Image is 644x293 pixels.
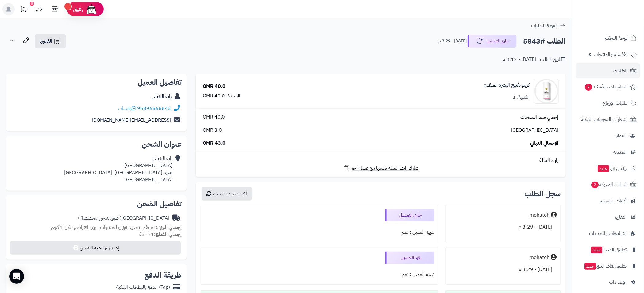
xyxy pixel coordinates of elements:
span: الإعدادات [609,278,627,287]
a: شارك رابط السلة نفسها مع عميل آخر [343,164,419,172]
span: العملاء [615,131,627,140]
a: راية الخيالي [152,93,172,100]
img: logo-2.png [602,5,638,18]
a: السلات المتروكة2 [576,177,640,192]
span: 2 [591,181,599,188]
span: المراجعات والأسئلة [584,83,628,91]
a: المراجعات والأسئلة2 [576,80,640,94]
span: وآتس آب [597,164,627,173]
a: [EMAIL_ADDRESS][DOMAIN_NAME] [92,116,171,124]
small: 1 قطعة [139,231,182,238]
span: [GEOGRAPHIC_DATA] [511,127,559,134]
div: قيد التوصيل [385,252,434,264]
span: تطبيق نقاط البيع [584,262,627,270]
span: الطلبات [614,66,628,75]
strong: إجمالي القطع: [154,231,182,238]
span: لوحة التحكم [605,34,628,42]
div: [DATE] - 3:29 م [449,264,557,275]
div: [GEOGRAPHIC_DATA] [78,215,169,222]
span: 2 [585,84,592,91]
span: ( طرق شحن مخصصة ) [78,214,121,222]
span: الفاتورة [40,37,52,45]
span: 40.0 OMR [203,114,225,121]
div: رابط السلة [198,157,563,164]
a: كريم تفتيح البشرة المتقدم [484,82,530,89]
div: تاريخ الطلب : [DATE] - 3:12 م [502,56,566,63]
span: جديد [585,263,596,270]
a: العملاء [576,128,640,143]
a: 96896566643 [137,105,171,112]
h3: سجل الطلب [524,190,561,197]
span: الأقسام والمنتجات [594,50,628,59]
a: الفاتورة [35,34,66,48]
a: المدونة [576,145,640,159]
a: الإعدادات [576,275,640,290]
button: جاري التوصيل [468,35,517,48]
span: المدونة [613,148,627,156]
span: رفيق [73,6,83,13]
div: Open Intercom Messenger [9,269,24,284]
span: تطبيق المتجر [591,245,627,254]
h2: طريقة الدفع [145,272,182,279]
span: إجمالي سعر المنتجات [520,114,559,121]
a: تطبيق المتجرجديد [576,242,640,257]
h2: الطلب #5843 [523,35,566,48]
div: mohatoh [530,212,550,219]
span: الإجمالي النهائي [530,140,559,147]
div: تنبيه العميل : نعم [205,226,434,238]
span: العودة للطلبات [531,22,558,29]
div: جاري التوصيل [385,209,434,221]
a: أدوات التسويق [576,193,640,208]
a: واتساب [118,105,136,112]
span: جديد [598,165,609,172]
img: 1739573726-cm4q21r9m0e1d01kleger9j34_ampoul_2-90x90.png [534,79,558,104]
span: جديد [591,247,603,253]
span: أدوات التسويق [600,197,627,205]
a: تطبيق نقاط البيعجديد [576,259,640,273]
div: الوحدة: 40.0 OMR [203,92,240,100]
img: ai-face.png [85,3,98,15]
strong: إجمالي الوزن: [156,224,182,231]
span: طلبات الإرجاع [603,99,628,107]
div: الكمية: 1 [513,94,530,101]
h2: تفاصيل العميل [11,79,182,86]
a: التطبيقات والخدمات [576,226,640,241]
small: [DATE] - 3:29 م [438,38,467,44]
div: راية الخيالي [GEOGRAPHIC_DATA]، عبري [GEOGRAPHIC_DATA]، [GEOGRAPHIC_DATA] [GEOGRAPHIC_DATA] [64,155,172,183]
div: 40.0 OMR [203,83,226,90]
button: أضف تحديث جديد [202,187,252,201]
a: طلبات الإرجاع [576,96,640,111]
span: السلات المتروكة [591,180,628,189]
span: 3.0 OMR [203,127,222,134]
div: تنبيه العميل : نعم [205,269,434,281]
a: الطلبات [576,63,640,78]
span: التقارير [615,213,627,221]
div: mohatoh [530,254,550,261]
a: تحديثات المنصة [16,3,32,17]
h2: تفاصيل الشحن [11,200,182,208]
div: [DATE] - 3:29 م [449,221,557,233]
span: شارك رابط السلة نفسها مع عميل آخر [352,165,419,172]
h2: عنوان الشحن [11,141,182,148]
span: إشعارات التحويلات البنكية [581,115,628,124]
button: إصدار بوليصة الشحن [10,241,181,255]
a: وآتس آبجديد [576,161,640,176]
div: 10 [30,2,34,6]
a: العودة للطلبات [531,22,566,29]
a: لوحة التحكم [576,31,640,45]
span: لم تقم بتحديد أوزان للمنتجات ، وزن افتراضي للكل 1 كجم [51,224,155,231]
a: التقارير [576,210,640,225]
span: التطبيقات والخدمات [589,229,627,238]
a: إشعارات التحويلات البنكية [576,112,640,127]
span: 43.0 OMR [203,140,226,147]
div: (Tap) الدفع بالبطاقات البنكية [116,284,170,291]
